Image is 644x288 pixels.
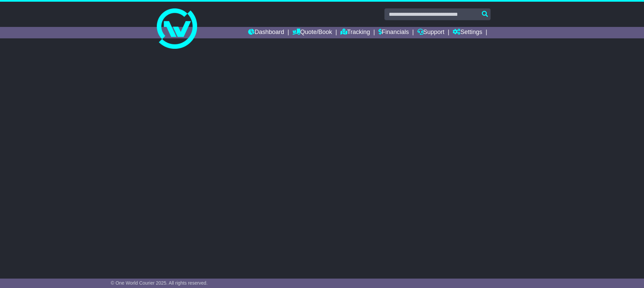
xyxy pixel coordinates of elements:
[111,280,208,286] span: © One World Courier 2025. All rights reserved.
[292,27,332,38] a: Quote/Book
[453,27,482,38] a: Settings
[417,27,445,38] a: Support
[248,27,284,38] a: Dashboard
[340,27,370,38] a: Tracking
[378,27,409,38] a: Financials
